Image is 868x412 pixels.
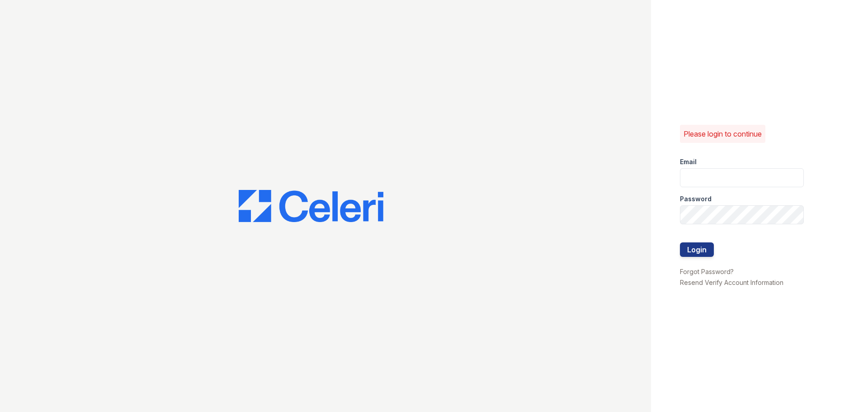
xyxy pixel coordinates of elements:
img: CE_Logo_Blue-a8612792a0a2168367f1c8372b55b34899dd931a85d93a1a3d3e32e68fde9ad4.png [239,190,383,223]
button: Login [680,242,714,257]
label: Password [680,194,712,204]
a: Resend Verify Account Information [680,279,783,286]
p: Please login to continue [684,128,762,139]
a: Forgot Password? [680,268,734,275]
label: Email [680,157,697,166]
